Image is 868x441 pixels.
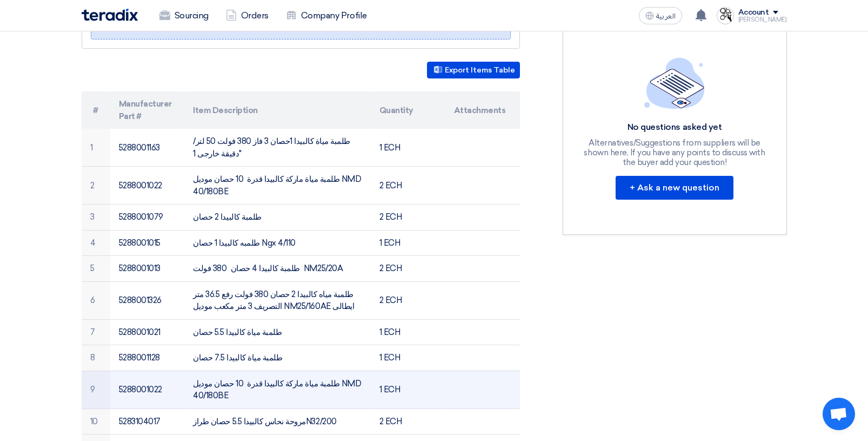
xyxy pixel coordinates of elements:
td: طلمبة مياة كالبيدا 1حصان 3 فاز 380 فولت 50 لتر/دقيقة خارجى 1" [184,129,371,167]
a: Company Profile [277,4,376,28]
div: Account [738,8,769,17]
td: 8 [82,345,110,371]
td: 2 ECH [371,409,445,435]
td: 5288001013 [110,256,185,282]
td: 1 [82,129,110,167]
td: 5283104017 [110,409,185,435]
td: 5288001163 [110,129,185,167]
td: 3 [82,205,110,231]
td: 5288001022 [110,167,185,205]
td: 9 [82,371,110,409]
th: Manufacturer Part # [110,91,185,129]
td: 5288001079 [110,205,185,231]
td: 5288001021 [110,319,185,345]
td: 10 [82,409,110,435]
td: 2 ECH [371,256,445,282]
td: 2 ECH [371,205,445,231]
th: Quantity [371,91,445,129]
div: [PERSON_NAME] [738,17,787,23]
td: طلمبه كالبيدا 1 حصان Ngx 4/110 [184,230,371,256]
td: 2 ECH [371,281,445,319]
td: 5 [82,256,110,282]
td: 4 [82,230,110,256]
img: empty_state_list.svg [644,57,705,108]
th: Attachments [445,91,520,129]
td: 5288001128 [110,345,185,371]
button: + Ask a new question [616,176,733,200]
div: No questions asked yet [583,122,766,133]
th: Item Description [184,91,371,129]
td: 7 [82,319,110,345]
div: Alternatives/Suggestions from suppliers will be shown here, If you have any points to discuss wit... [583,138,766,167]
a: Open chat [823,398,855,430]
img: Teradix logo [82,9,138,21]
td: 5288001015 [110,230,185,256]
td: 2 [82,167,110,205]
td: 5288001022 [110,371,185,409]
td: طلمبة مياة ماركة كالبيدا قدرة 10 حصان موديل NMD 40/180BE [184,371,371,409]
td: 1 ECH [371,319,445,345]
td: طلمبة كالبيدا 2 حصان [184,205,371,231]
span: العربية [656,12,676,20]
td: 2 ECH [371,167,445,205]
td: طلمبة مياة كالبيدا 7.5 حصان [184,345,371,371]
td: 6 [82,281,110,319]
button: Export Items Table [427,62,520,78]
td: 1 ECH [371,230,445,256]
a: Sourcing [151,4,217,28]
td: 1 ECH [371,129,445,167]
button: العربية [639,7,682,24]
td: 5288001326 [110,281,185,319]
td: طلمبة كالبيدا 4 حصان 380 فولت NM25/20A [184,256,371,282]
td: طلمبة مياه كالبيدا 2 حصان 380 فولت رفع 36.5 متر التصريف 3 متر مكعب موديل NM25/160AE ايطالى [184,281,371,319]
td: طلمبة مياة ماركة كالبيدا قدرة 10 حصان موديل NMD 40/180BE [184,167,371,205]
td: طلمبة مياة كالبيدا 5.5 حصان [184,319,371,345]
td: 1 ECH [371,371,445,409]
th: # [82,91,110,129]
img: intergear_Trade_logo_1756409606822.jpg [717,7,734,24]
a: Orders [217,4,277,28]
td: مروحة نحاس كالبيدا 5.5 حصان طرازN32/200 [184,409,371,435]
td: 1 ECH [371,345,445,371]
